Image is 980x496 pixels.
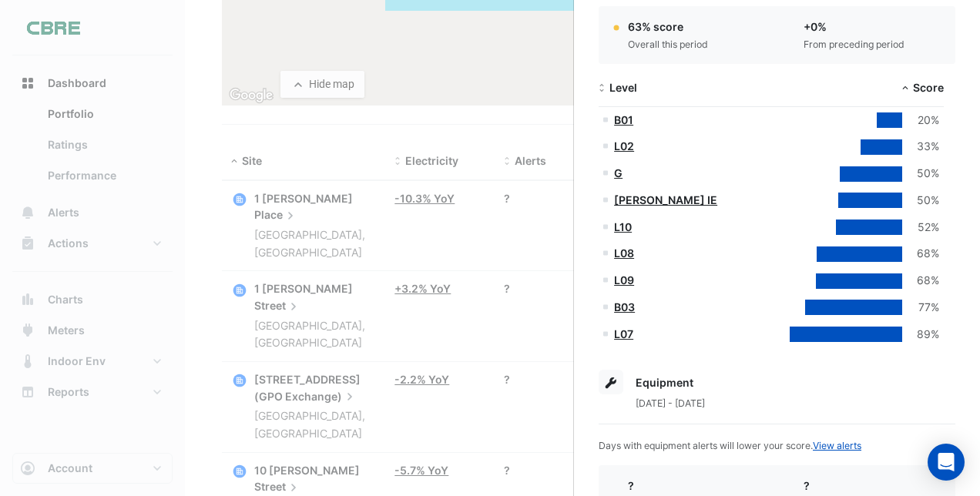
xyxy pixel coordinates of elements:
span: [DATE] - [DATE] [636,397,705,409]
div: 77% [902,299,939,317]
div: ? [628,478,708,494]
span: Days with equipment alerts will lower your score. [599,440,861,451]
a: L09 [614,273,634,287]
div: Overall this period [628,38,708,52]
div: 50% [902,192,939,209]
div: ? [804,478,904,494]
a: L07 [614,327,633,340]
span: Equipment [636,376,693,389]
div: + 0% [804,18,904,35]
div: 89% [902,326,939,344]
div: From preceding period [804,38,904,52]
div: 63% score [628,18,708,35]
div: 33% [902,138,939,156]
a: G [614,166,623,179]
div: 68% [902,245,939,263]
span: Score [913,81,944,94]
a: B01 [614,113,633,126]
div: 20% [902,112,939,129]
div: 68% [902,272,939,290]
a: View alerts [813,440,861,451]
div: Open Intercom Messenger [928,444,965,481]
a: L08 [614,246,634,260]
a: L10 [614,220,632,233]
div: 52% [902,219,939,236]
a: B03 [614,300,635,313]
a: L02 [614,139,634,152]
span: Level [609,81,637,94]
div: 50% [902,165,939,183]
a: [PERSON_NAME] IE [614,193,717,206]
